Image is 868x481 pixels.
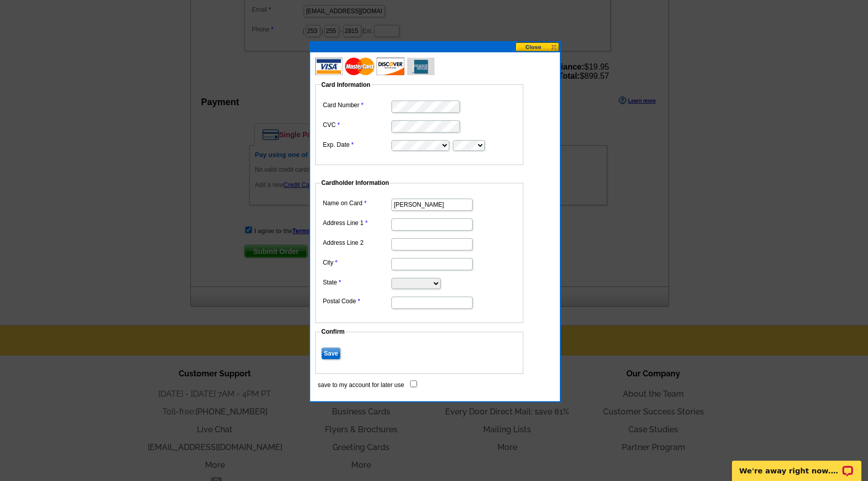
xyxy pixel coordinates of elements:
[315,57,435,75] img: acceptedCards.gif
[323,278,390,287] label: State
[323,258,390,267] label: City
[725,449,868,481] iframe: LiveChat chat widget
[318,380,404,390] label: save to my account for later use
[320,80,372,89] legend: Card Information
[320,327,346,336] legend: Confirm
[323,101,390,110] label: Card Number
[323,297,390,306] label: Postal Code
[321,347,341,360] input: Save
[323,199,390,208] label: Name on Card
[323,238,390,247] label: Address Line 2
[323,140,390,149] label: Exp. Date
[323,218,390,228] label: Address Line 1
[320,178,390,187] legend: Cardholder Information
[323,120,390,130] label: CVC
